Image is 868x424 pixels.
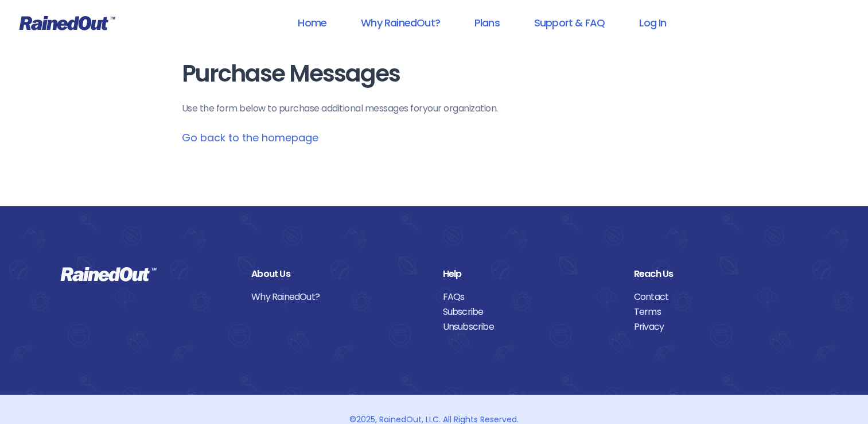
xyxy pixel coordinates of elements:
a: Why RainedOut? [346,10,455,36]
h1: Purchase Messages [182,61,687,87]
a: Subscribe [443,304,617,319]
div: Reach Us [634,267,808,282]
a: Home [283,10,341,36]
div: Help [443,267,617,282]
div: About Us [251,267,425,282]
a: Why RainedOut? [251,290,425,304]
a: Go back to the homepage [182,130,318,145]
a: Contact [634,290,808,304]
a: Privacy [634,319,808,334]
a: Log In [624,10,681,36]
a: Plans [460,10,515,36]
a: Support & FAQ [519,10,620,36]
a: Terms [634,304,808,319]
a: FAQs [443,290,617,304]
p: Use the form below to purchase additional messages for your organization . [182,102,687,115]
a: Unsubscribe [443,319,617,334]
